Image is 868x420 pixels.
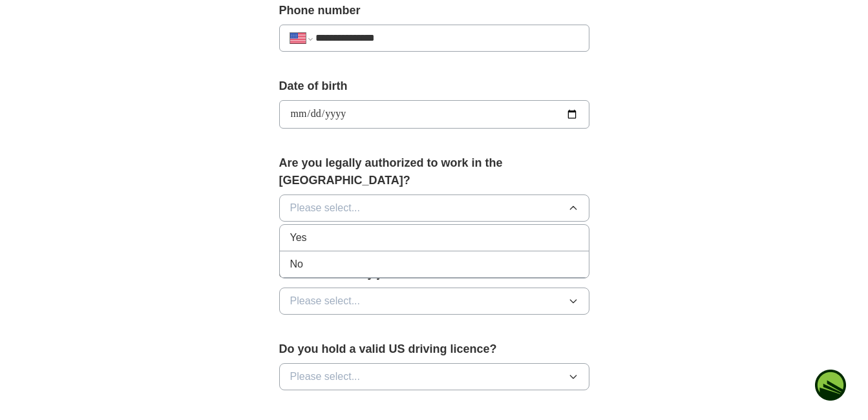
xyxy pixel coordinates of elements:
label: Are you legally authorized to work in the [GEOGRAPHIC_DATA]? [279,154,589,189]
label: Do you hold a valid US driving licence? [279,341,589,358]
span: No [290,257,303,272]
button: Please select... [279,363,589,390]
label: Date of birth [279,78,589,95]
span: Please select... [290,200,361,216]
label: Phone number [279,2,589,19]
button: Please select... [279,288,589,315]
span: Please select... [290,369,361,384]
span: Please select... [290,293,361,309]
button: Please select... [279,194,589,222]
span: Yes [290,230,307,246]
